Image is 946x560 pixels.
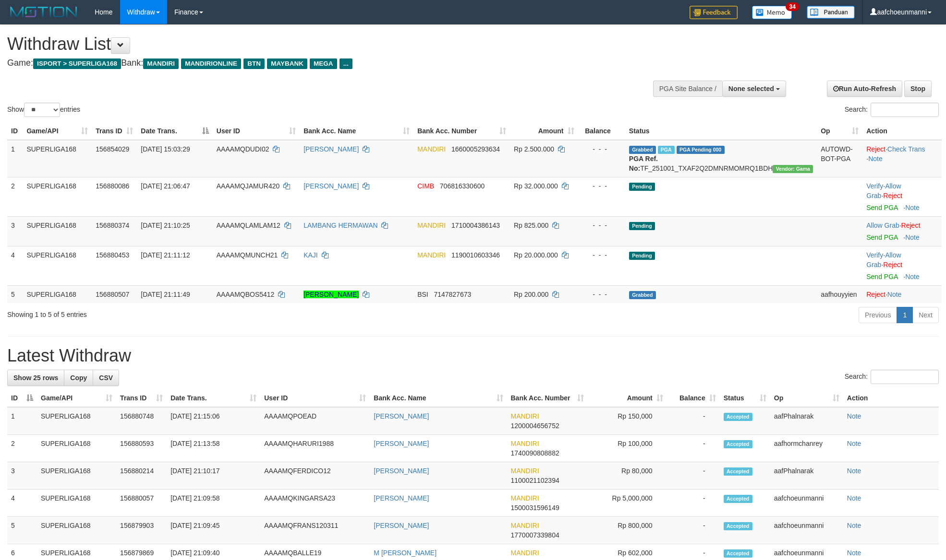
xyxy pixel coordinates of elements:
[588,462,667,490] td: Rp 80,000
[7,216,23,246] td: 3
[511,504,559,512] span: Copy 1500031596149 to clipboard
[904,81,932,97] a: Stop
[374,549,437,557] a: M [PERSON_NAME]
[901,222,921,229] a: Reject
[167,389,260,407] th: Date Trans.: activate to sort column ascending
[845,370,939,384] label: Search:
[260,407,370,435] td: AAAAMQPOEAD
[629,222,655,230] span: Pending
[578,122,625,140] th: Balance
[217,251,278,259] span: AAAAMQMUNCH21
[588,389,667,407] th: Amount: activate to sort column ascending
[588,517,667,544] td: Rp 800,000
[143,58,179,69] span: MANDIRI
[887,145,925,153] a: Check Trans
[141,291,190,298] span: [DATE] 21:11:49
[99,374,113,382] span: CSV
[582,250,621,260] div: - - -
[871,370,939,384] input: Search:
[667,490,720,517] td: -
[770,462,843,490] td: aafPhalnarak
[167,517,260,544] td: [DATE] 21:09:45
[511,477,559,484] span: Copy 1100021102394 to clipboard
[724,549,752,558] span: Accepted
[413,122,510,140] th: Bank Acc. Number: activate to sort column ascending
[667,435,720,462] td: -
[7,370,64,386] a: Show 25 rows
[96,145,129,153] span: 156854029
[23,246,92,285] td: SUPERLIGA168
[37,517,116,544] td: SUPERLIGA168
[629,183,655,191] span: Pending
[511,494,539,502] span: MANDIRI
[451,251,500,259] span: Copy 1190010603346 to clipboard
[7,462,37,490] td: 3
[7,140,23,177] td: 1
[37,490,116,517] td: SUPERLIGA168
[658,146,675,154] span: Marked by aafsoycanthlai
[770,517,843,544] td: aafchoeunmanni
[116,490,167,517] td: 156880057
[514,251,558,259] span: Rp 20.000.000
[667,389,720,407] th: Balance: activate to sort column ascending
[912,307,939,323] a: Next
[37,435,116,462] td: SUPERLIGA168
[96,222,129,229] span: 156880374
[724,440,752,448] span: Accepted
[827,81,902,97] a: Run Auto-Refresh
[728,85,774,93] span: None selected
[451,145,500,153] span: Copy 1660005293634 to clipboard
[511,449,559,457] span: Copy 1740090808882 to clipboard
[722,81,786,97] button: None selected
[374,440,429,447] a: [PERSON_NAME]
[93,370,119,386] a: CSV
[582,144,621,154] div: - - -
[629,155,658,172] b: PGA Ref. No:
[7,346,939,365] h1: Latest Withdraw
[303,291,359,298] a: [PERSON_NAME]
[653,81,722,97] div: PGA Site Balance /
[897,307,913,323] a: 1
[887,291,902,298] a: Note
[267,58,307,69] span: MAYBANK
[310,58,337,69] span: MEGA
[417,222,446,229] span: MANDIRI
[417,251,446,259] span: MANDIRI
[181,58,241,69] span: MANDIRIONLINE
[217,182,279,190] span: AAAAMQJAMUR420
[514,145,554,153] span: Rp 2.500.000
[37,407,116,435] td: SUPERLIGA168
[260,435,370,462] td: AAAAMQHARURI1988
[770,490,843,517] td: aafchoeunmanni
[507,389,588,407] th: Bank Acc. Number: activate to sort column ascending
[340,58,352,69] span: ...
[866,273,897,280] a: Send PGA
[786,2,799,11] span: 34
[629,146,656,154] span: Grabbed
[370,389,507,407] th: Bank Acc. Name: activate to sort column ascending
[96,182,129,190] span: 156880086
[871,103,939,117] input: Search:
[7,246,23,285] td: 4
[511,522,539,529] span: MANDIRI
[217,291,275,298] span: AAAAMQBOS5412
[770,435,843,462] td: aafhormchanrey
[866,145,885,153] a: Reject
[116,517,167,544] td: 156879903
[260,389,370,407] th: User ID: activate to sort column ascending
[847,440,861,447] a: Note
[866,222,899,229] a: Allow Grab
[862,216,942,246] td: ·
[260,490,370,517] td: AAAAMQKINGARSA23
[167,490,260,517] td: [DATE] 21:09:58
[511,412,539,420] span: MANDIRI
[866,291,885,298] a: Reject
[260,517,370,544] td: AAAAMQFRANS120311
[7,490,37,517] td: 4
[37,462,116,490] td: SUPERLIGA168
[862,177,942,216] td: · ·
[625,122,817,140] th: Status
[116,462,167,490] td: 156880214
[167,462,260,490] td: [DATE] 21:10:17
[883,261,902,268] a: Reject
